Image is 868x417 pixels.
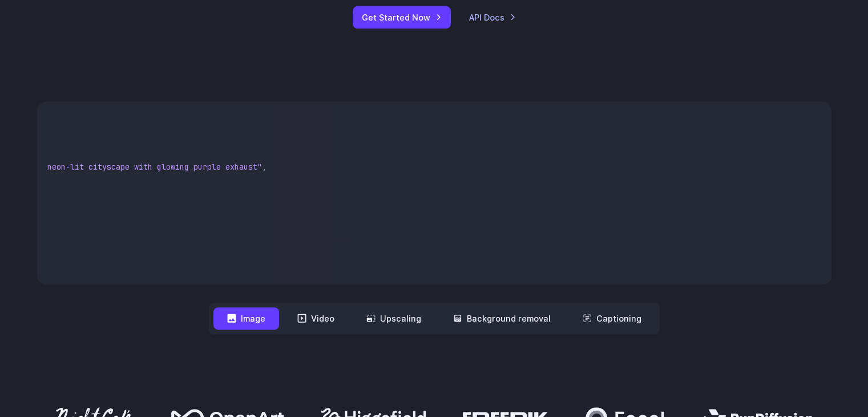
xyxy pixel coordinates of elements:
button: Video [284,307,348,330]
button: Upscaling [353,307,435,330]
span: , [262,162,267,172]
button: Background removal [439,307,564,330]
button: Captioning [569,307,655,330]
button: Image [213,307,279,330]
a: API Docs [469,11,516,24]
a: Get Started Now [353,6,451,29]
